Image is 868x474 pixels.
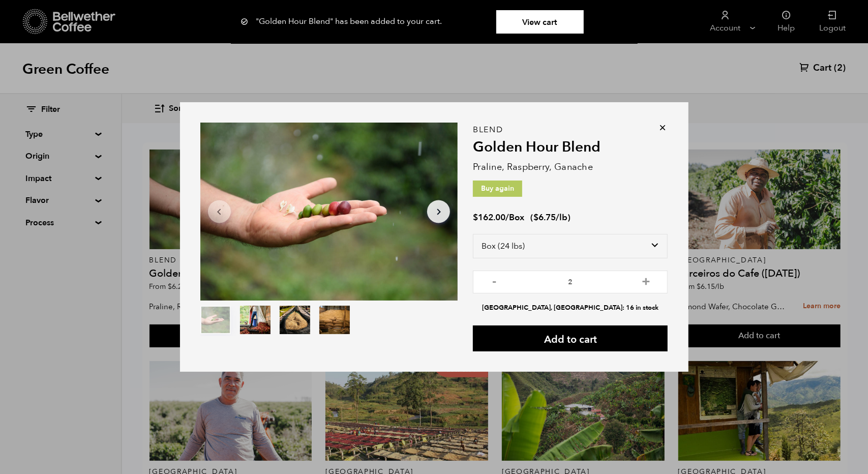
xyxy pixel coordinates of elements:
[473,212,505,223] bdi: 162.00
[473,181,522,197] p: Buy again
[473,325,668,351] button: Add to cart
[473,212,478,223] span: $
[473,160,668,174] p: Praline, Raspberry, Ganache
[509,212,524,223] span: Box
[556,212,567,223] span: /lb
[640,276,652,286] button: +
[533,212,556,223] bdi: 6.75
[473,303,668,313] li: [GEOGRAPHIC_DATA], [GEOGRAPHIC_DATA]: 16 in stock
[505,212,509,223] span: /
[473,139,668,156] h2: Golden Hour Blend
[488,276,501,286] button: -
[530,212,571,223] span: ( )
[533,212,538,223] span: $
